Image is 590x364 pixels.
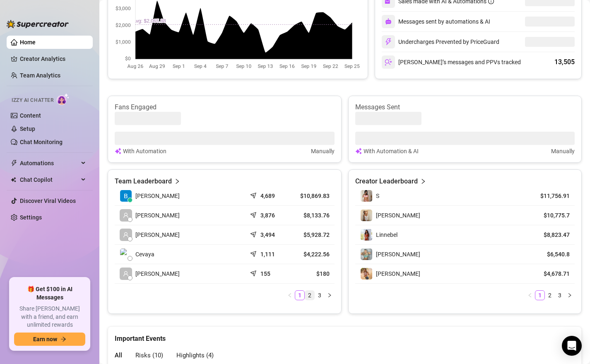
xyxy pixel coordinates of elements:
[295,231,329,239] article: $5,928.72
[11,160,17,166] span: thunderbolt
[385,38,392,46] img: svg%3e
[545,290,555,300] li: 2
[176,352,214,359] span: Highlights ( 4 )
[305,290,315,300] li: 2
[311,147,335,156] article: Manually
[287,293,292,298] span: left
[20,125,35,132] a: Setup
[364,147,419,156] article: With Automation & AI
[545,291,554,300] a: 2
[14,305,85,329] span: Share [PERSON_NAME] with a friend, and earn unlimited rewards
[532,211,570,219] article: $10,775.7
[532,231,570,239] article: $8,823.47
[295,290,305,300] li: 1
[355,147,362,156] img: svg%3e
[11,177,16,183] img: Chat Copilot
[565,290,575,300] li: Next Page
[115,327,575,344] div: Important Events
[135,191,180,200] span: [PERSON_NAME]
[361,210,372,221] img: Megan
[115,147,121,156] img: svg%3e
[285,290,295,300] li: Previous Page
[567,293,572,298] span: right
[20,72,60,79] a: Team Analytics
[20,139,63,145] a: Chat Monitoring
[525,290,535,300] li: Previous Page
[551,147,575,156] article: Manually
[115,103,335,112] article: Fans Engaged
[20,157,79,170] span: Automations
[123,212,129,218] span: user
[174,176,180,186] span: right
[327,293,332,298] span: right
[120,248,132,260] img: Cevaya
[115,176,172,186] article: Team Leaderboard
[315,290,325,300] li: 3
[33,336,57,342] span: Earn now
[20,198,76,204] a: Discover Viral Videos
[325,290,335,300] button: right
[382,55,521,69] div: [PERSON_NAME]’s messages and PPVs tracked
[260,250,275,258] article: 1,111
[565,290,575,300] button: right
[376,231,397,238] span: Linnebel
[385,58,392,66] img: svg%3e
[382,35,499,48] div: Undercharges Prevented by PriceGuard
[135,230,180,239] span: [PERSON_NAME]
[20,39,36,46] a: Home
[14,285,85,301] span: 🎁 Get $100 in AI Messages
[260,192,275,200] article: 4,689
[250,268,258,277] span: send
[562,336,582,356] div: Open Intercom Messenger
[20,52,86,65] a: Creator Analytics
[250,229,258,238] span: send
[305,291,314,300] a: 2
[115,352,122,359] span: All
[135,269,180,278] span: [PERSON_NAME]
[7,20,69,28] img: logo-BBDzfeDw.svg
[532,192,570,200] article: $11,756.91
[554,57,575,67] div: 13,505
[361,268,372,280] img: Marie
[285,290,295,300] button: left
[532,250,570,258] article: $6,540.8
[325,290,335,300] li: Next Page
[361,190,372,202] img: S
[135,352,163,359] span: Risks ( 10 )
[525,290,535,300] button: left
[295,250,329,258] article: $4,222.56
[376,193,379,199] span: S
[382,15,490,28] div: Messages sent by automations & AI
[376,270,420,277] span: [PERSON_NAME]
[295,270,329,278] article: $180
[57,93,70,105] img: AI Chatter
[123,271,129,277] span: user
[385,18,392,25] img: svg%3e
[250,210,258,218] span: send
[260,231,275,239] article: 3,494
[295,211,329,219] article: $8,133.76
[123,147,166,156] article: With Automation
[260,270,270,278] article: 155
[123,232,129,238] span: user
[527,293,532,298] span: left
[135,211,180,220] span: [PERSON_NAME]
[355,103,575,112] article: Messages Sent
[361,229,372,241] img: Linnebel
[535,291,544,300] a: 1
[535,290,545,300] li: 1
[295,192,329,200] article: $10,869.83
[12,96,53,104] span: Izzy AI Chatter
[355,176,418,186] article: Creator Leaderboard
[260,211,275,219] article: 3,876
[250,249,258,257] span: send
[20,214,42,221] a: Settings
[532,270,570,278] article: $4,678.71
[120,190,132,202] img: Barbara van der…
[20,173,79,186] span: Chat Copilot
[376,251,420,258] span: [PERSON_NAME]
[420,176,426,186] span: right
[376,212,420,219] span: [PERSON_NAME]
[315,291,324,300] a: 3
[555,291,564,300] a: 3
